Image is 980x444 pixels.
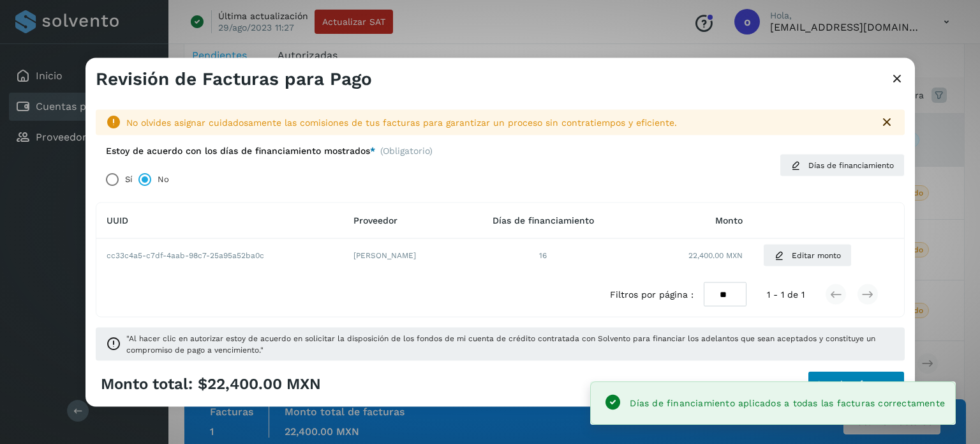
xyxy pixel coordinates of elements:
span: Días de financiamiento [493,215,594,226]
span: (Obligatorio) [380,146,433,162]
span: 1 - 1 de 1 [767,287,805,301]
span: Días de financiamiento [808,159,894,171]
span: Días de financiamiento aplicados a todas las facturas correctamente [630,398,945,408]
button: Autorizar facturas [808,371,905,397]
div: No olvides asignar cuidadosamente las comisiones de tus facturas para garantizar un proceso sin c... [126,116,869,129]
span: Autorizar facturas [816,379,896,388]
label: No [158,166,169,192]
h3: Revisión de Facturas para Pago [96,68,372,89]
span: Monto [715,215,743,226]
span: Editar monto [792,249,841,261]
label: Sí [125,166,132,192]
td: cc33c4a5-c7df-4aab-98c7-25a95a52ba0c [96,238,343,272]
span: Proveedor [353,215,397,226]
button: Editar monto [763,243,852,266]
span: "Al hacer clic en autorizar estoy de acuerdo en solicitar la disposición de los fondos de mi cuen... [126,333,895,356]
span: Monto total: [101,375,193,394]
label: Estoy de acuerdo con los días de financiamiento mostrados [106,146,375,157]
span: $22,400.00 MXN [198,375,321,394]
td: 16 [459,238,628,272]
span: Filtros por página : [610,287,694,301]
span: 22,400.00 MXN [688,249,743,261]
td: [PERSON_NAME] [343,238,458,272]
button: Días de financiamiento [780,153,905,176]
span: UUID [107,215,128,226]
